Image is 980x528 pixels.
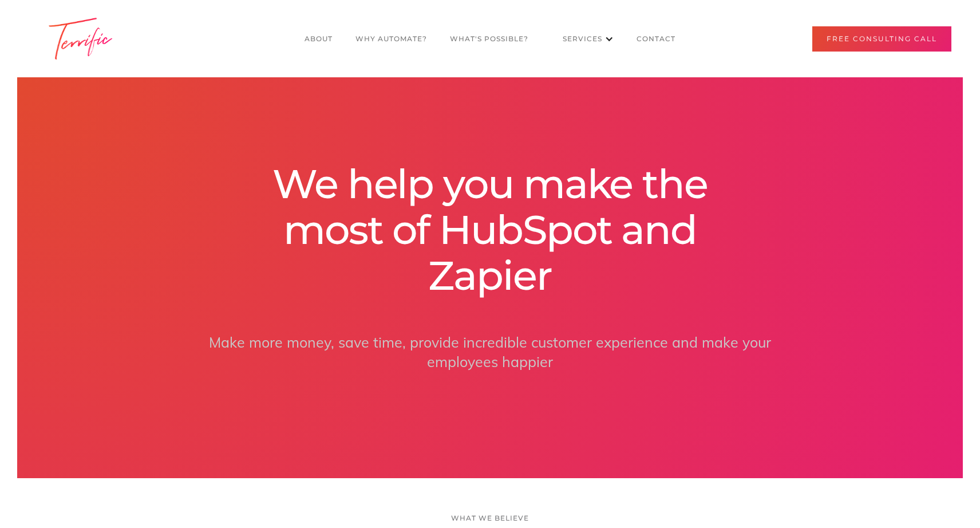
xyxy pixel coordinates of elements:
a: About [293,28,344,50]
a: CONTACT [625,28,687,50]
a: Services [551,28,602,50]
a: home [29,17,132,60]
a: Free Consulting Call [812,26,951,52]
div: Free Consulting Call [827,33,937,45]
div: What we believe [229,513,751,524]
img: Terrific Logo [29,17,132,60]
div: We help you make the most of HubSpot and Zapier [226,161,754,298]
div: Make more money, save time, provide incredible customer experience and make your employees happier [196,333,784,372]
a: Why Automate? [344,28,438,50]
div: Services [540,17,625,61]
a: What's POssible? [438,28,540,50]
